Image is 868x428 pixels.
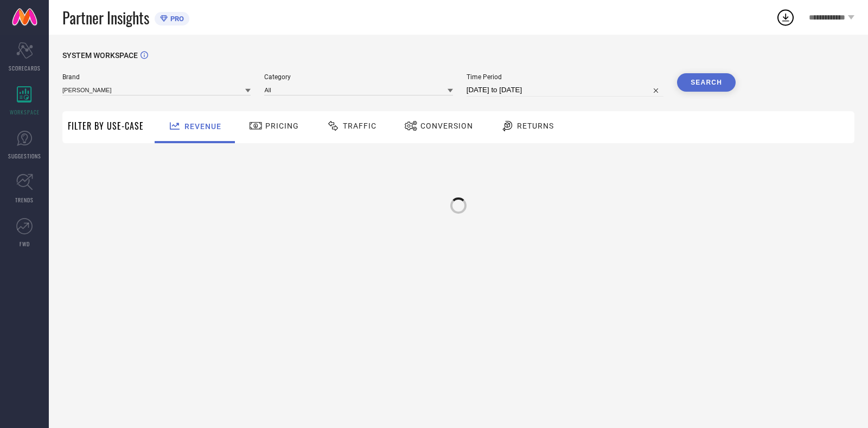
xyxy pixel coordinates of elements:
span: Brand [62,73,251,81]
span: SUGGESTIONS [8,152,41,160]
span: SCORECARDS [9,64,41,72]
span: Conversion [420,122,473,130]
span: Pricing [265,122,299,130]
div: Open download list [776,8,795,27]
span: Partner Insights [62,7,149,29]
button: Search [677,73,736,92]
span: Returns [517,122,554,130]
span: Filter By Use-Case [68,119,144,132]
span: WORKSPACE [10,108,40,116]
span: SYSTEM WORKSPACE [62,51,138,60]
span: Traffic [343,122,376,130]
span: Time Period [467,73,663,81]
input: Select time period [467,84,663,97]
span: FWD [20,240,30,248]
span: Revenue [184,122,221,131]
span: PRO [168,15,184,23]
span: TRENDS [15,196,34,204]
span: Category [264,73,452,81]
